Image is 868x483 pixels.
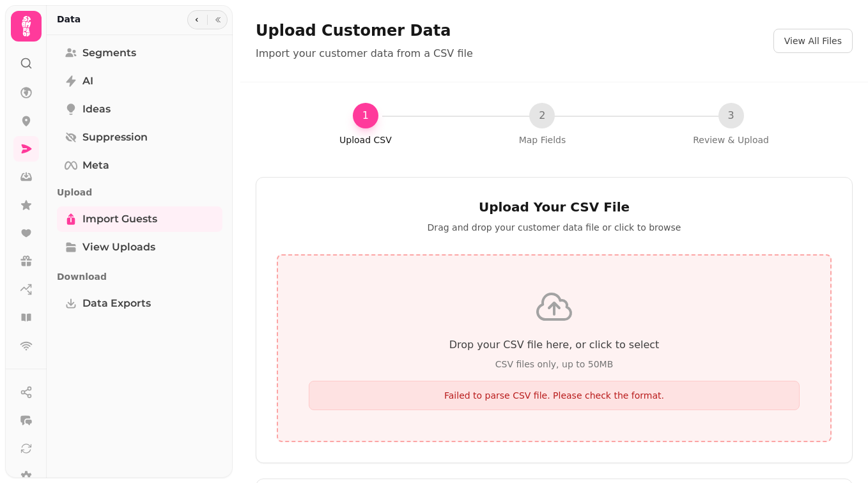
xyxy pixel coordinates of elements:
[82,102,111,117] span: Ideas
[727,108,734,123] span: 3
[57,234,222,260] a: View Uploads
[693,134,769,146] p: Review & Upload
[277,221,832,234] p: Drag and drop your customer data file or click to browse
[57,13,81,26] h2: Data
[773,29,853,53] button: View All Files
[57,291,222,316] a: Data Exports
[82,211,157,227] span: Import Guests
[57,206,222,232] a: Import Guests
[256,46,473,61] p: Import your customer data from a CSV file
[82,73,93,89] span: AI
[309,337,800,353] p: Drop your CSV file here, or click to select
[57,125,222,150] a: Suppression
[57,265,222,288] p: Download
[317,389,791,402] p: Failed to parse CSV file. Please check the format.
[339,103,769,146] nav: Progress
[519,134,566,146] p: Map Fields
[539,108,545,123] span: 2
[57,96,222,122] a: Ideas
[82,296,151,311] span: Data Exports
[82,45,136,61] span: Segments
[277,198,832,216] h2: Upload Your CSV File
[82,240,155,255] span: View Uploads
[339,134,392,146] p: Upload CSV
[256,20,473,41] h1: Upload Customer Data
[47,35,233,478] nav: Tabs
[362,108,369,123] span: 1
[57,153,222,178] a: Meta
[82,158,109,173] span: Meta
[57,40,222,66] a: Segments
[57,68,222,94] a: AI
[82,130,148,145] span: Suppression
[57,181,222,204] p: Upload
[309,358,800,371] p: CSV files only, up to 50MB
